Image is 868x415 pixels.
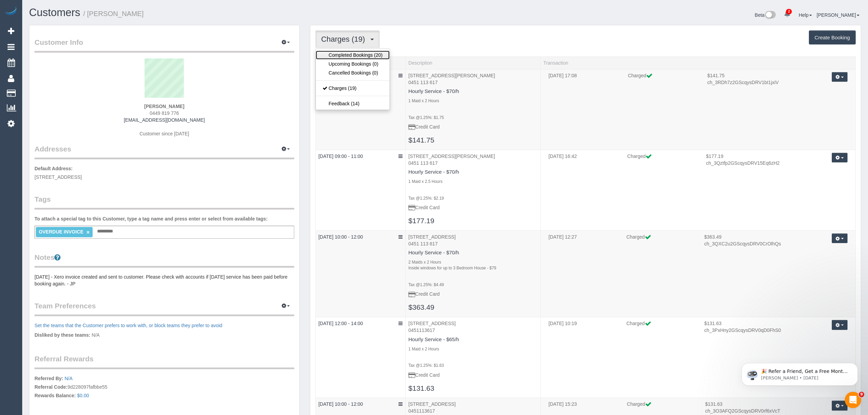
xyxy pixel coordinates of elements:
a: Cancelled Bookings (0) [316,68,390,77]
a: $0.00 [77,393,89,398]
a: 2 [781,7,794,22]
td: Service Date [315,150,405,230]
td: Transaction [541,69,856,150]
a: Completed Bookings (20) [316,51,390,59]
h4: Hourly Service - $70/h [408,89,538,94]
span: 9 [859,392,864,397]
td: Transaction [541,317,856,398]
span: [STREET_ADDRESS] [35,174,82,180]
legend: Notes [35,252,294,268]
strong: [PERSON_NAME] [144,104,184,109]
label: Disliked by these teams: [35,332,90,338]
span: OVERDUE INVOICE [39,229,83,235]
td: Charge Label [621,320,699,340]
pre: [DATE] - Xero invoice created and sent to customer. Please check with accounts if [DATE] service ... [35,273,294,287]
a: × [86,229,90,235]
a: [EMAIL_ADDRESS][DOMAIN_NAME] [124,117,205,123]
a: Beta [755,12,776,18]
small: 1 Maid x 2 Hours [408,98,439,103]
legend: Tags [35,194,294,210]
img: Automaid Logo [4,7,18,16]
td: Description [406,317,541,398]
small: Tax @1.25%: $2.19 [408,196,444,201]
button: Create Booking [809,30,856,45]
a: Set the teams that the Customer prefers to work with, or block teams they prefer to avoid [35,323,222,328]
span: N/A [92,332,99,338]
p: Credit Card [408,291,538,297]
td: Description [406,69,541,150]
small: Tax @1.25%: $4.49 [408,282,444,287]
p: [STREET_ADDRESS] 0451113617 [408,320,538,334]
td: Charged Date [543,320,621,340]
legend: Referral Rewards [35,354,294,369]
div: Inside windows for up to 3 Bedroom House - $79 [408,265,538,271]
iframe: Intercom notifications message [731,349,868,397]
a: Customers [29,6,80,18]
p: [STREET_ADDRESS][PERSON_NAME] 0451 113 617 [408,72,538,86]
td: Charge Amount, Transaction Id [699,233,813,254]
td: Charge Amount, Transaction Id [701,153,812,173]
small: 1 Maid x 2 Hours [408,347,439,351]
span: 2 [786,9,792,14]
a: [PERSON_NAME] [817,12,859,18]
label: Rewards Balance: [35,392,76,399]
td: Charged Date [543,233,621,254]
a: $177.19 [408,217,434,225]
td: Description [406,230,541,317]
h4: Hourly Service - $65/h [408,337,538,343]
span: Customer since [DATE] [139,131,189,136]
span: Charges (19) [321,35,368,43]
a: Charges (19) [316,84,390,93]
td: Charge Amount, Transaction Id [702,72,812,93]
a: [DATE] 10:00 - 12:00 [318,401,363,407]
td: Charge Amount, Transaction Id [699,320,813,340]
td: Service Date [315,317,405,398]
h4: Hourly Service - $70/h [408,250,538,256]
p: [STREET_ADDRESS] 0451 113 617 [408,233,538,247]
a: N/A [65,376,72,381]
a: $363.49 [408,303,434,311]
a: $131.63 [408,384,434,392]
p: [STREET_ADDRESS][PERSON_NAME] 0451 113 617 [408,153,538,166]
td: Charge Label [621,233,699,254]
small: / [PERSON_NAME] [83,10,144,17]
th: Transaction [541,56,856,69]
a: Feedback (14) [316,99,390,108]
p: 9d228097fafbbe55 [35,375,294,401]
td: Description [406,150,541,230]
iframe: Intercom live chat [845,392,861,408]
label: Referred By: [35,375,63,382]
a: [DATE] 12:00 - 14:00 [318,321,363,326]
legend: Team Preferences [35,301,294,316]
p: [STREET_ADDRESS] 0451113617 [408,401,538,414]
p: Credit Card [408,204,538,211]
h4: Hourly Service - $70/h [408,169,538,175]
td: Charge Label [622,153,701,173]
small: Tax @1.25%: $1.63 [408,363,444,368]
a: Upcoming Bookings (0) [316,59,390,68]
td: Charged Date [543,153,622,173]
small: 2 Maids x 2 Hours [408,260,441,265]
a: [DATE] 10:00 - 12:00 [318,234,363,240]
small: 1 Maid x 2.5 Hours [408,179,443,184]
td: Charge Label [623,72,702,93]
label: To attach a special tag to this Customer, type a tag name and press enter or select from availabl... [35,215,268,222]
span: 0449 819 776 [150,110,179,116]
a: [DATE] 09:00 - 11:00 [318,153,363,159]
td: Charged Date [543,72,623,93]
img: New interface [764,11,776,20]
a: Help [799,12,812,18]
button: Charges (19) [315,30,380,48]
p: Credit Card [408,123,538,130]
p: Credit Card [408,372,538,378]
td: Transaction [541,230,856,317]
small: Tax @1.25%: $1.75 [408,115,444,120]
td: Transaction [541,150,856,230]
td: Service Date [315,230,405,317]
th: Description [406,56,541,69]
